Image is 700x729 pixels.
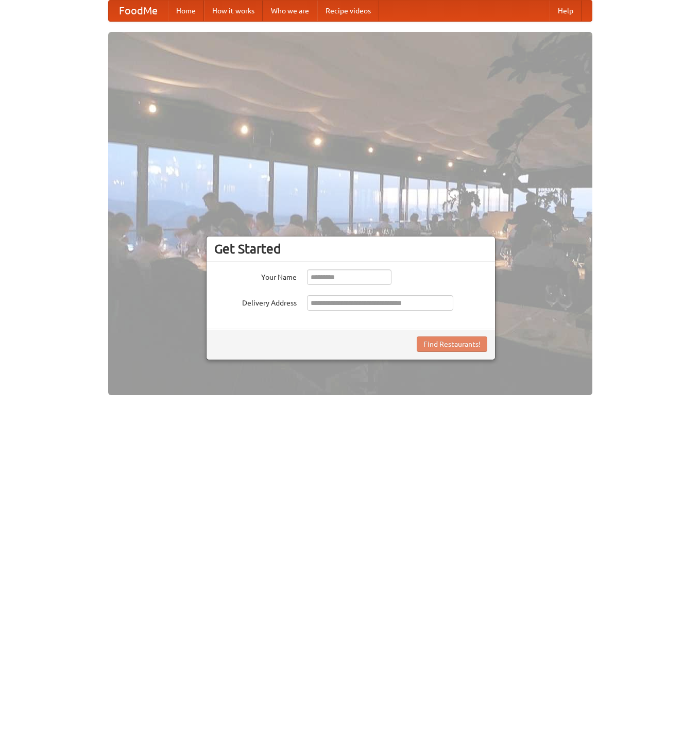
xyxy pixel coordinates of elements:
[214,295,297,308] label: Delivery Address
[109,1,168,21] a: FoodMe
[550,1,582,21] a: Help
[317,1,379,21] a: Recipe videos
[214,269,297,282] label: Your Name
[168,1,204,21] a: Home
[214,241,487,257] h3: Get Started
[263,1,317,21] a: Who we are
[204,1,263,21] a: How it works
[417,336,487,352] button: Find Restaurants!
